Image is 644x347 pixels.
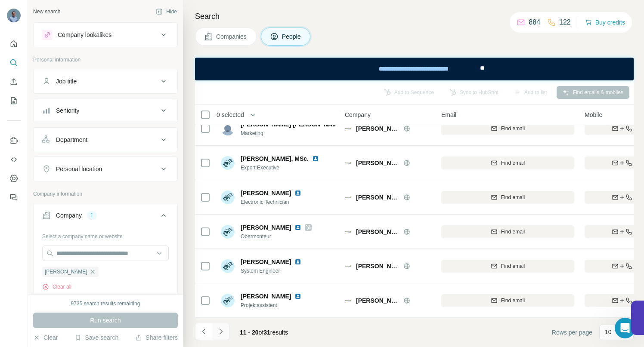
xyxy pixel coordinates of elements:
div: Company [56,211,82,220]
img: Logo of Ing Sumetzberger [345,160,352,166]
span: Electronic Technician [241,198,305,206]
span: [PERSON_NAME] [241,292,291,301]
span: [PERSON_NAME] [356,227,399,236]
img: Logo of Ing Sumetzberger [345,263,352,270]
span: Find email [501,297,525,304]
span: People [282,32,302,41]
button: Save search [74,333,118,342]
button: Find email [441,260,574,273]
iframe: Banner [195,58,634,80]
img: Logo of Ing Sumetzberger [345,297,352,304]
img: Logo of Ing Sumetzberger [345,194,352,201]
img: Logo of Ing Sumetzberger [345,125,352,132]
div: New search [33,8,60,15]
div: Job title [56,77,77,86]
img: LinkedIn logo [294,293,301,300]
button: Navigate to next page [212,323,229,340]
h4: Search [195,10,634,22]
button: Find email [441,225,574,238]
button: Use Surfe on LinkedIn [7,133,21,148]
div: 9735 search results remaining [71,300,140,307]
img: LinkedIn logo [294,258,301,265]
span: [PERSON_NAME] [356,124,399,133]
button: Clear [33,333,58,342]
span: Obermonteur [241,233,312,240]
img: Avatar [221,156,235,170]
span: Company [345,111,371,119]
span: Marketing [241,129,335,137]
p: 10 [605,328,612,336]
img: Avatar [221,225,235,239]
button: Navigate to previous page [195,323,212,340]
img: Logo of Ing Sumetzberger [345,228,352,235]
span: [PERSON_NAME] [356,262,399,270]
span: Export Executive [241,164,322,172]
span: Companies [216,32,248,41]
span: [PERSON_NAME] [356,193,399,202]
span: Rows per page [552,328,592,337]
span: results [240,329,288,336]
span: 31 [263,329,270,336]
button: Find email [441,157,574,169]
div: Company lookalikes [58,31,111,39]
button: Share filters [135,333,178,342]
button: Use Surfe API [7,152,21,167]
div: 1 [87,212,97,219]
button: Buy credits [585,16,625,28]
button: Quick start [7,36,21,52]
span: Find email [501,193,525,201]
span: [PERSON_NAME] [356,159,399,167]
p: 884 [529,17,540,28]
span: System Engineer [241,267,305,275]
iframe: Intercom live chat [615,318,635,338]
button: Personal location [34,159,177,179]
span: Find email [501,159,525,167]
span: Email [441,111,456,119]
div: Select a company name or website [42,229,169,240]
button: Seniority [34,100,177,121]
div: Personal location [56,165,102,173]
img: Avatar [221,122,235,135]
img: LinkedIn logo [312,155,319,162]
button: Clear all [42,283,71,291]
span: [PERSON_NAME] [45,268,87,276]
span: [PERSON_NAME] [356,296,399,305]
img: Avatar [221,259,235,273]
img: LinkedIn logo [294,224,301,231]
button: Company lookalikes [34,25,177,45]
button: Company1 [34,205,177,229]
p: Company information [33,190,178,198]
button: Department [34,129,177,150]
img: LinkedIn logo [294,190,301,197]
span: Find email [501,125,525,132]
button: Feedback [7,190,21,205]
span: Mobile [585,111,602,119]
button: Job title [34,71,177,92]
button: Hide [150,5,183,18]
p: 122 [559,17,571,28]
span: of [259,329,264,336]
span: Find email [501,262,525,270]
div: Department [56,135,87,144]
button: Find email [441,191,574,204]
p: Personal information [33,56,178,64]
span: [PERSON_NAME], MSc. [241,155,309,162]
button: Find email [441,122,574,135]
button: Enrich CSV [7,74,21,89]
span: 0 selected [217,111,244,119]
span: 11 - 20 [240,329,259,336]
span: [PERSON_NAME] [241,223,291,232]
button: Dashboard [7,171,21,186]
span: Projektassistent [241,301,305,309]
img: Avatar [221,190,235,204]
img: Avatar [7,9,21,22]
button: My lists [7,93,21,108]
span: Find email [501,228,525,236]
span: [PERSON_NAME] [241,189,291,197]
button: Search [7,55,21,71]
img: Avatar [221,294,235,307]
button: Find email [441,294,574,307]
div: Seniority [56,106,79,115]
span: [PERSON_NAME] [241,258,291,266]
